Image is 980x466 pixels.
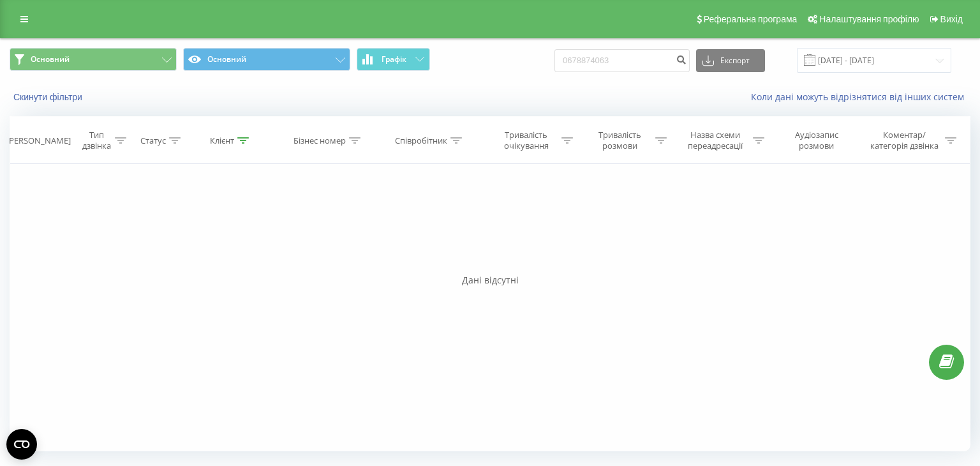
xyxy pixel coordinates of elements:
[140,135,166,146] div: Статус
[819,14,919,24] span: Налаштування профілю
[867,130,942,151] div: Коментар/категорія дзвінка
[940,14,963,24] span: Вихід
[751,91,970,103] a: Коли дані можуть відрізнятися вiд інших систем
[382,55,406,64] span: Графік
[6,429,37,460] button: Open CMP widget
[10,91,89,103] button: Скинути фільтри
[31,54,70,64] span: Основний
[10,274,970,287] div: Дані відсутні
[210,135,234,146] div: Клієнт
[681,130,750,151] div: Назва схеми переадресації
[81,130,112,151] div: Тип дзвінка
[293,135,346,146] div: Бізнес номер
[10,48,177,71] button: Основний
[704,14,798,24] span: Реферальна програма
[937,394,967,425] iframe: Intercom live chat
[357,48,430,71] button: Графік
[779,130,854,151] div: Аудіозапис розмови
[588,130,652,151] div: Тривалість розмови
[183,48,350,71] button: Основний
[696,49,765,72] button: Експорт
[6,135,71,146] div: [PERSON_NAME]
[395,135,447,146] div: Співробітник
[494,130,558,151] div: Тривалість очікування
[554,49,690,72] input: Пошук за номером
